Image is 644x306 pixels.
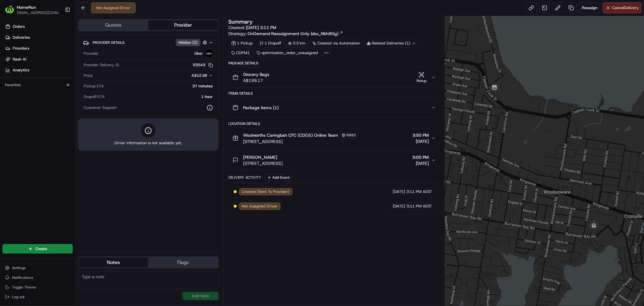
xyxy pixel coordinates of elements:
div: Related Deliveries (1) [364,39,418,47]
span: [DATE] [412,138,429,144]
button: Notes [78,258,148,267]
span: Driver information is not available yet. [114,140,182,146]
span: Orders [13,24,25,29]
button: A$12.98 [160,73,213,78]
span: 3:11 PM AEST [406,203,432,209]
span: [DATE] [393,203,405,209]
span: [STREET_ADDRESS] [243,138,358,145]
a: Created via Automation [310,39,363,47]
span: Customer Support [84,105,117,110]
button: Toggle Theme [2,283,73,291]
a: Deliveries [2,33,75,42]
button: Notifications [2,273,73,282]
button: Woolworths Caringbah CFC (CDOS) Online Team8882[STREET_ADDRESS]3:50 PM[DATE] [229,128,440,148]
div: 3.3 km [285,39,309,47]
div: Pickup [415,78,429,83]
button: Hidden (2) [176,39,209,46]
span: 5:00 PM [412,154,429,160]
span: Providers [13,46,29,51]
a: Providers [2,44,75,53]
span: Dropoff ETA [84,94,105,99]
h3: Summary [229,19,253,24]
button: HomeRunHomeRun[EMAIL_ADDRESS][DOMAIN_NAME] [2,2,62,17]
span: [DATE] [393,189,405,194]
span: Analytics [13,67,29,73]
span: Hidden ( 2 ) [178,40,198,45]
button: Log out [2,293,73,301]
button: Package Items (1) [229,98,440,117]
span: Create [35,246,47,252]
button: [EMAIL_ADDRESS][DOMAIN_NAME] [17,10,60,15]
span: 8882 [347,133,356,138]
button: [PERSON_NAME][STREET_ADDRESS]5:00 PM[DATE] [229,151,440,170]
span: Not Assigned Driver [242,203,278,209]
div: Favorites [2,80,73,90]
button: Pickup [415,72,429,83]
span: Cancel Delivery [612,5,639,11]
div: Strategy: [229,31,343,37]
span: 3:11 PM AEST [406,189,432,194]
div: Package Details [229,61,440,66]
span: Toggle Theme [12,285,36,290]
img: uber-new-logo.jpeg [206,50,213,57]
button: Provider DetailsHidden (2) [83,37,213,47]
span: Nash AI [13,57,26,62]
span: Log out [12,295,24,299]
div: 37 minutes [106,83,213,89]
div: Delivery Activity [229,175,261,180]
div: optimization_order_unassigned [254,49,321,57]
button: 935A8 [193,62,213,68]
span: Reassign [582,5,598,11]
span: Price [84,73,93,78]
span: Provider [84,51,98,56]
button: Quotes [78,20,148,30]
img: HomeRun [5,5,14,15]
span: Created (Sent To Provider) [242,189,290,194]
span: [DATE] 3:11 PM [246,25,277,30]
button: Settings [2,264,73,272]
a: OnDemand Reassignment Only (dss_Nkh8Gg) [248,31,343,37]
button: HomeRun [17,4,36,10]
button: Flags [148,258,218,267]
div: Items Details [229,91,440,96]
div: 1 Pickup [229,39,256,47]
span: Notifications [12,275,33,280]
span: OnDemand Reassignment Only (dss_Nkh8Gg) [248,31,339,37]
button: Add Event [265,174,292,181]
span: A$199.17 [243,77,270,83]
div: 1 hour [107,94,213,99]
span: Created: [229,24,277,31]
button: Reassign [579,2,600,13]
div: Location Details [229,121,440,126]
a: Analytics [2,65,75,75]
a: Orders [2,22,75,31]
span: Grocery Bags [243,71,270,77]
span: [PERSON_NAME] [243,154,277,160]
span: 3:50 PM [412,132,429,138]
span: Pickup ETA [84,83,104,89]
span: A$12.98 [192,73,207,78]
span: Deliveries [13,35,30,40]
div: CDPM1 [229,49,253,57]
div: 1 Dropoff [257,39,284,47]
span: Settings [12,265,26,270]
button: Create [2,244,73,254]
a: Nash AI [2,54,75,64]
button: Grocery BagsA$199.17Pickup [229,68,440,87]
span: [DATE] [412,160,429,166]
span: [STREET_ADDRESS] [243,160,283,166]
span: Package Items ( 1 ) [243,105,279,111]
span: Woolworths Caringbah CFC (CDOS) Online Team [243,132,338,138]
button: CancelDelivery [603,2,642,13]
span: Uber [195,51,203,56]
button: Provider [148,20,218,30]
span: Provider Details [93,40,124,45]
span: Provider Delivery ID [84,62,119,68]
